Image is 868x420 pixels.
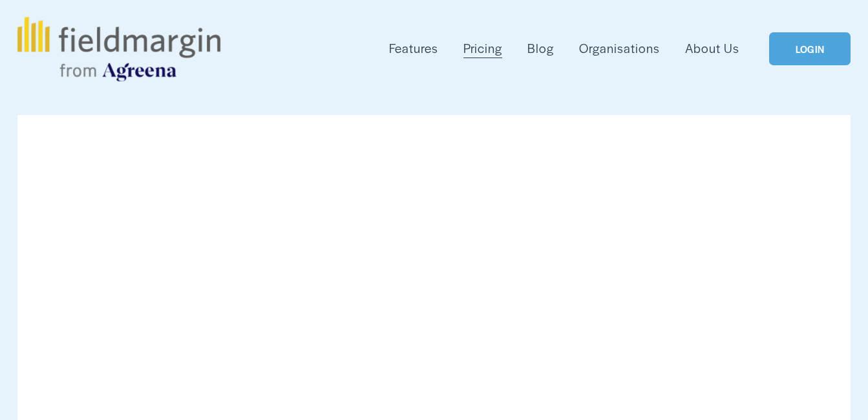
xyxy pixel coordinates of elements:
[389,38,438,59] a: folder dropdown
[685,38,739,59] a: About Us
[463,38,502,59] a: Pricing
[389,39,438,58] span: Features
[17,17,220,81] img: fieldmargin.com
[579,38,660,59] a: Organisations
[527,38,554,59] a: Blog
[769,32,851,65] a: LOGIN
